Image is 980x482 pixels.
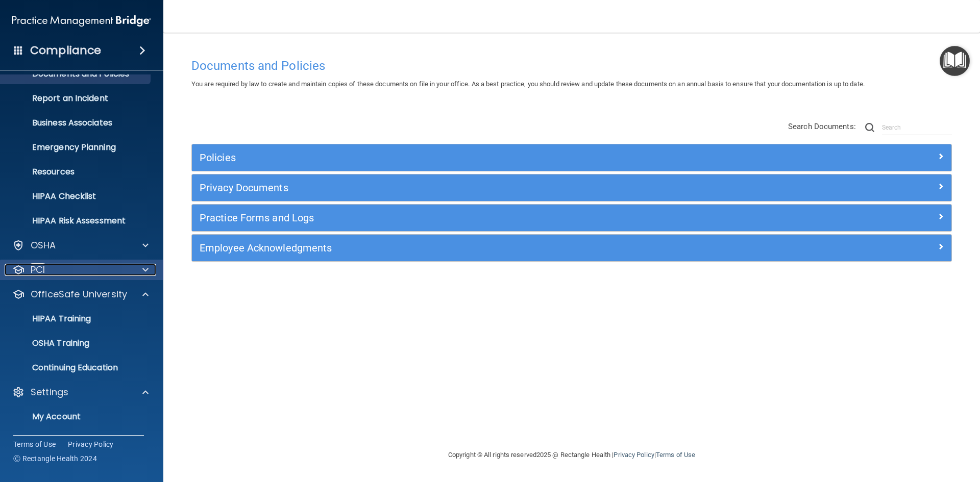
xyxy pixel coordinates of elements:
p: Emergency Planning [7,142,146,153]
p: OfficeSafe University [31,288,127,300]
a: PCI [12,264,149,276]
h5: Practice Forms and Logs [200,212,754,223]
a: Practice Forms and Logs [200,210,944,226]
p: Resources [7,167,146,177]
p: Report an Incident [7,93,146,104]
p: HIPAA Training [7,314,91,324]
a: Terms of Use [656,451,695,459]
img: ic-search.3b580494.png [865,123,874,132]
a: OSHA [12,239,149,251]
h4: Documents and Policies [191,59,952,72]
p: PCI [31,264,45,276]
div: Copyright © All rights reserved 2025 @ Rectangle Health | | [385,439,758,471]
h4: Compliance [30,43,101,58]
a: Terms of Use [13,439,56,449]
p: OSHA Training [7,338,89,348]
a: Settings [12,386,149,398]
a: Privacy Policy [614,451,654,459]
p: HIPAA Checklist [7,191,146,201]
p: Documents and Policies [7,69,146,79]
p: OSHA [31,239,56,251]
a: OfficeSafe University [12,288,149,300]
h5: Employee Acknowledgments [200,242,754,253]
a: Employee Acknowledgments [200,240,944,256]
span: You are required by law to create and maintain copies of these documents on file in your office. ... [191,80,865,88]
a: Privacy Policy [68,439,114,449]
p: HIPAA Risk Assessment [7,216,146,226]
p: Continuing Education [7,363,146,373]
p: Settings [31,386,68,398]
input: Search [882,120,952,135]
a: Privacy Documents [200,180,944,196]
span: Ⓒ Rectangle Health 2024 [13,453,97,464]
p: Business Associates [7,118,146,128]
h5: Privacy Documents [200,182,754,193]
h5: Policies [200,152,754,163]
p: My Account [7,412,146,422]
img: PMB logo [12,11,151,31]
button: Open Resource Center [940,46,970,76]
span: Search Documents: [788,122,856,131]
a: Policies [200,149,944,166]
